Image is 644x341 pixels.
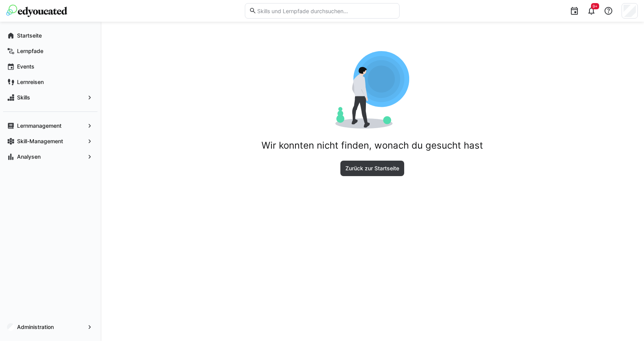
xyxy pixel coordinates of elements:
[593,4,598,9] span: 9+
[335,51,410,129] img: 404.svg
[344,165,400,172] span: Zurück zur Startseite
[256,7,395,14] input: Skills und Lernpfade durchsuchen…
[261,140,483,151] h2: Wir konnten nicht finden, wonach du gesucht hast
[340,161,404,176] a: Zurück zur Startseite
